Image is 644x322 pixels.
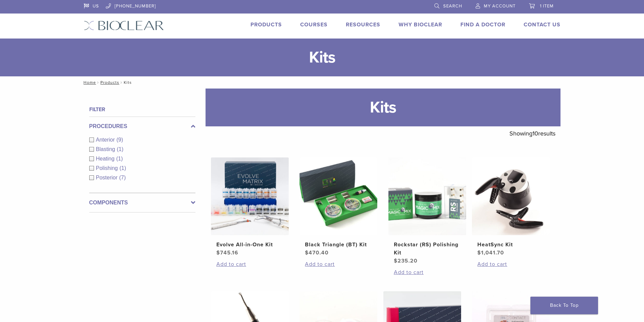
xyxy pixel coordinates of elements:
[443,3,462,9] span: Search
[477,260,544,268] a: Add to cart: “HeatSync Kit”
[81,80,96,85] a: Home
[394,268,461,276] a: Add to cart: “Rockstar (RS) Polishing Kit”
[119,165,126,171] span: (1)
[117,137,123,143] span: (9)
[216,241,283,249] h2: Evolve All-in-One Kit
[394,257,418,264] bdi: 235.20
[216,260,283,268] a: Add to cart: “Evolve All-in-One Kit”
[300,21,328,28] a: Courses
[394,241,461,257] h2: Rockstar (RS) Polishing Kit
[484,3,516,9] span: My Account
[388,157,466,235] img: Rockstar (RS) Polishing Kit
[216,249,238,256] bdi: 745.16
[251,21,282,28] a: Products
[89,199,195,207] label: Components
[211,157,289,235] img: Evolve All-in-One Kit
[117,146,123,152] span: (1)
[216,249,220,256] span: $
[524,21,560,28] a: Contact Us
[346,21,380,28] a: Resources
[119,81,124,84] span: /
[477,249,481,256] span: $
[472,157,550,235] img: HeatSync Kit
[79,76,566,89] nav: Kits
[394,257,398,264] span: $
[477,241,544,249] h2: HeatSync Kit
[300,157,377,235] img: Black Triangle (BT) Kit
[96,175,119,180] span: Posterior
[305,260,372,268] a: Add to cart: “Black Triangle (BT) Kit”
[211,157,289,257] a: Evolve All-in-One KitEvolve All-in-One Kit $745.16
[116,156,123,162] span: (1)
[299,157,378,257] a: Black Triangle (BT) KitBlack Triangle (BT) Kit $470.40
[460,21,505,28] a: Find A Doctor
[96,165,120,171] span: Polishing
[96,156,116,162] span: Heating
[96,81,100,84] span: /
[509,126,555,141] p: Showing results
[472,157,550,257] a: HeatSync KitHeatSync Kit $1,041.70
[305,249,309,256] span: $
[388,157,467,265] a: Rockstar (RS) Polishing KitRockstar (RS) Polishing Kit $235.20
[399,21,442,28] a: Why Bioclear
[96,146,117,152] span: Blasting
[84,21,164,30] img: Bioclear
[206,89,560,126] h1: Kits
[305,249,329,256] bdi: 470.40
[89,105,195,114] h4: Filter
[540,3,554,9] span: 1 item
[305,241,372,249] h2: Black Triangle (BT) Kit
[530,297,598,314] a: Back To Top
[96,137,117,143] span: Anterior
[89,122,195,130] label: Procedures
[100,80,119,85] a: Products
[119,175,126,180] span: (7)
[532,130,538,137] span: 10
[477,249,504,256] bdi: 1,041.70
